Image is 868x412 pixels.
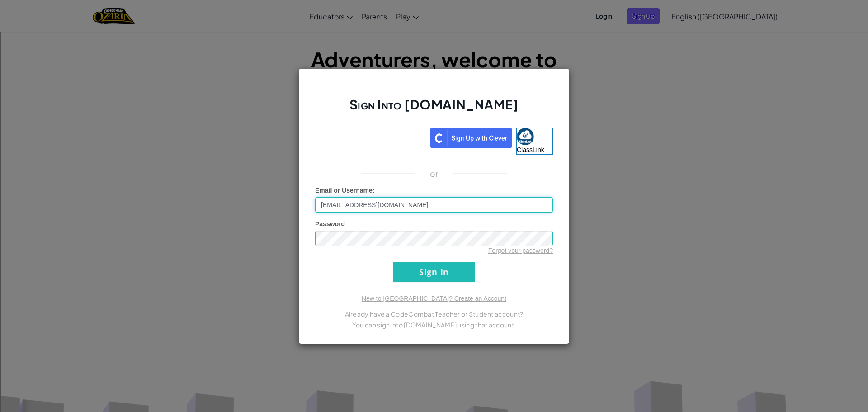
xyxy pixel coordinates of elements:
[4,38,864,46] div: Move To ...
[4,46,864,54] div: Delete
[430,128,512,148] img: clever_sso_button@2x.png
[4,62,864,70] div: Sign out
[315,96,553,122] h2: Sign Into [DOMAIN_NAME]
[315,220,345,227] span: Password
[430,168,439,179] p: or
[488,247,553,254] a: Forgot your password?
[315,308,553,319] p: Already have a CodeCombat Teacher or Student account?
[315,186,375,195] label: :
[517,146,544,153] span: ClassLink
[362,295,506,302] a: New to [GEOGRAPHIC_DATA]? Create an Account
[4,4,189,12] div: Home
[4,12,84,21] input: Search outlines
[4,21,864,29] div: Sort A > Z
[4,29,864,38] div: Sort New > Old
[315,187,373,194] span: Email or Username
[311,127,430,147] iframe: Sign in with Google Button
[393,262,475,282] input: Sign In
[517,128,534,145] img: classlink-logo-small.png
[315,319,553,330] p: You can sign into [DOMAIN_NAME] using that account.
[4,54,864,62] div: Options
